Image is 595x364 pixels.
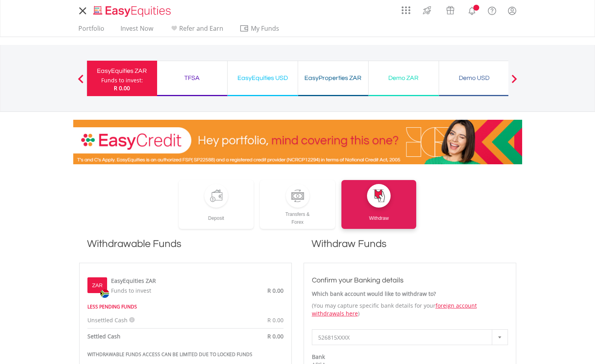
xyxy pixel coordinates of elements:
div: EasyProperties ZAR [303,72,363,84]
span: Unsettled Cash [87,316,128,324]
img: vouchers-v2.svg [444,4,457,17]
button: Previous [73,78,89,86]
label: ZAR [92,282,102,290]
a: Home page [90,2,174,18]
a: FAQ's and Support [482,2,502,18]
span: 526815XXXX [318,330,490,345]
strong: Settled Cash [87,332,120,340]
img: EasyEquities_Logo.png [92,5,174,18]
div: EasyEquities ZAR [92,65,152,76]
img: zar.png [100,289,109,298]
img: grid-menu-icon.svg [402,6,410,15]
a: Deposit [179,180,254,229]
div: Funds to invest: [101,76,143,84]
div: TFSA [162,72,222,84]
p: (You may capture specific bank details for your ) [312,302,508,318]
h1: Withdrawable Funds [79,237,292,259]
img: thrive-v2.svg [421,4,434,17]
strong: Which bank account would like to withdraw to? [312,290,436,297]
strong: WITHDRAWABLE FUNDS ACCESS CAN BE LIMITED DUE TO LOCKED FUNDS [87,351,252,358]
div: Demo USD [444,72,504,84]
h3: Confirm your Banking details [312,275,508,286]
strong: LESS PENDING FUNDS [87,303,137,310]
a: Portfolio [75,24,108,37]
strong: Bank [312,353,325,360]
label: EasyEquities ZAR [111,277,156,285]
a: foreign account withdrawals here [312,302,477,317]
span: Refer and Earn [179,24,223,33]
div: Transfers & Forex [260,208,335,226]
img: EasyCredit Promotion Banner [73,120,522,164]
button: Next [506,78,522,86]
div: Withdraw [341,208,417,222]
span: R 0.00 [114,84,130,92]
a: Withdraw [341,180,417,229]
h1: Withdraw Funds [304,237,516,259]
a: My Profile [502,2,522,19]
a: Refer and Earn [166,24,226,37]
span: R 0.00 [267,316,284,324]
a: AppsGrid [397,2,415,15]
span: My Funds [239,23,291,33]
a: Transfers &Forex [260,180,335,229]
a: Invest Now [117,24,156,37]
a: Vouchers [439,2,462,17]
a: Notifications [462,2,482,18]
div: EasyEquities USD [232,72,293,84]
span: R 0.00 [267,332,284,340]
div: Deposit [179,208,254,222]
span: Funds to invest [111,287,151,294]
span: R 0.00 [267,287,284,294]
div: Demo ZAR [373,72,434,84]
